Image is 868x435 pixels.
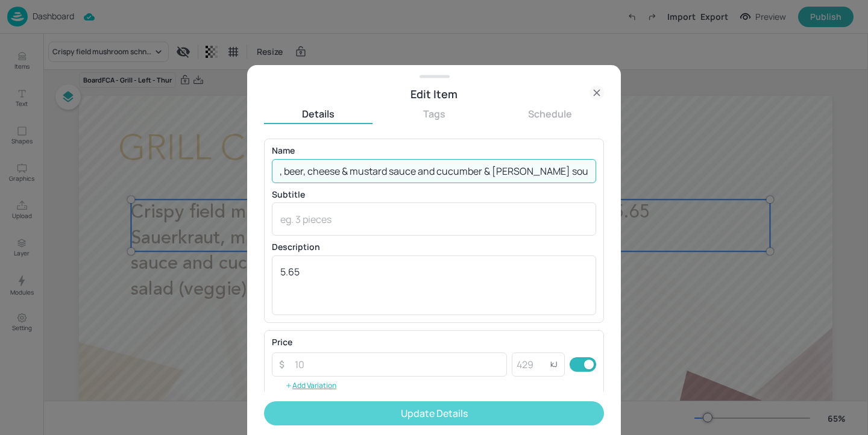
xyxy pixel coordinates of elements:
[272,146,596,155] p: Name
[272,159,596,183] input: eg. Chicken Teriyaki Sushi Roll
[380,107,488,120] button: Tags
[264,401,604,425] button: Update Details
[264,86,604,102] div: Edit Item
[550,360,558,369] p: kJ
[288,352,507,377] input: 10
[280,265,588,305] textarea: 5.65
[495,107,604,120] button: Schedule
[512,352,550,377] input: 429
[272,243,596,251] p: Description
[272,377,350,395] button: Add Variation
[272,190,596,199] p: Subtitle
[264,107,373,120] button: Details
[272,338,292,346] p: Price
